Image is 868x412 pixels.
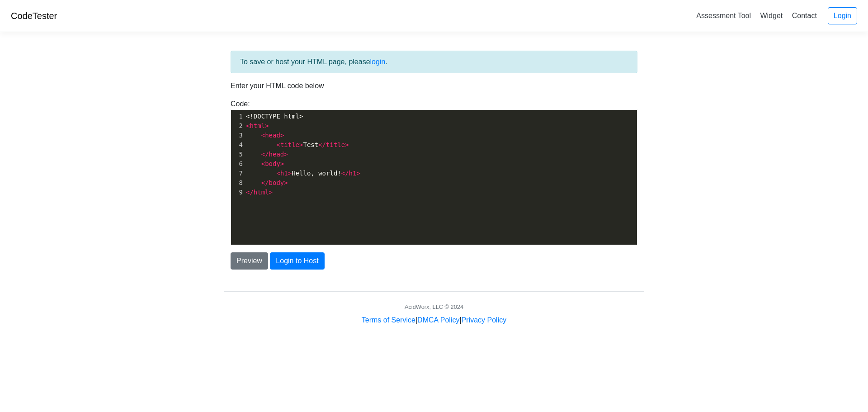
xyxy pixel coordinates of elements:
div: 8 [231,178,244,188]
span: > [345,141,349,148]
span: < [261,132,265,139]
span: </ [261,151,269,158]
span: h1 [280,170,288,177]
div: 3 [231,131,244,140]
span: body [269,179,284,186]
div: 5 [231,150,244,159]
a: DMCA Policy [417,316,459,324]
div: 9 [231,188,244,197]
a: Assessment Tool [693,8,755,23]
a: CodeTester [11,11,57,21]
span: title [280,141,299,148]
span: body [265,160,280,167]
p: Enter your HTML code below [231,81,637,91]
div: 6 [231,159,244,169]
span: > [284,151,288,158]
div: 1 [231,112,244,121]
span: Hello, world! [246,170,360,177]
div: 2 [231,121,244,131]
span: head [269,151,284,158]
span: head [265,132,280,139]
span: > [269,189,273,196]
span: <!DOCTYPE html> [246,113,303,120]
a: Contact [788,8,821,23]
span: html [254,189,269,196]
span: < [261,160,265,167]
span: < [276,141,280,148]
div: AcidWorx, LLC © 2024 [405,303,463,311]
a: login [370,58,386,66]
a: Privacy Policy [462,316,507,324]
span: > [265,122,269,129]
span: > [284,179,288,186]
span: > [356,170,360,177]
div: Code: [224,99,644,245]
span: < [276,170,280,177]
span: > [280,160,284,167]
span: </ [341,170,349,177]
span: </ [246,189,254,196]
a: Widget [756,8,786,23]
a: Terms of Service [362,316,415,324]
button: Login to Host [270,252,324,270]
div: 4 [231,140,244,150]
span: </ [318,141,326,148]
button: Preview [231,252,268,270]
span: html [250,122,265,129]
span: > [288,170,292,177]
span: title [326,141,345,148]
span: Test [246,141,349,148]
span: > [280,132,284,139]
div: | | [362,315,506,326]
span: h1 [349,170,357,177]
span: > [299,141,303,148]
div: To save or host your HTML page, please . [231,51,637,73]
span: </ [261,179,269,186]
div: 7 [231,169,244,178]
span: < [246,122,250,129]
a: Login [828,7,857,24]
